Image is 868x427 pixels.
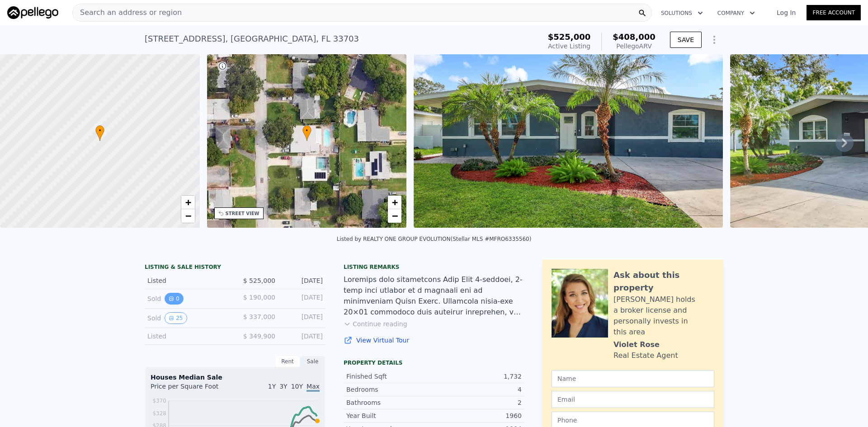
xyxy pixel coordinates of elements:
[165,293,184,305] button: View historical data
[434,398,522,407] div: 2
[226,210,259,217] div: STREET VIEW
[392,210,398,221] span: −
[807,5,861,20] a: Free Account
[613,339,660,350] div: Violet Rose
[185,210,191,221] span: −
[283,332,323,341] div: [DATE]
[307,383,320,392] span: Max
[705,31,723,49] button: Show Options
[181,209,195,223] a: Zoom out
[434,385,522,394] div: 4
[268,383,276,390] span: 1Y
[151,382,235,396] div: Price per Square Foot
[151,373,320,382] div: Houses Median Sale
[388,209,401,223] a: Zoom out
[283,276,323,285] div: [DATE]
[344,359,524,366] div: Property details
[613,294,714,338] div: [PERSON_NAME] holds a broker license and personally invests in this area
[346,398,434,407] div: Bathrooms
[346,411,434,420] div: Year Built
[613,42,656,51] div: Pellego ARV
[243,333,275,340] span: $ 349,900
[344,336,524,345] a: View Virtual Tour
[185,197,191,208] span: +
[147,332,228,341] div: Listed
[344,319,407,328] button: Continue reading
[291,383,303,390] span: 10Y
[73,7,182,18] span: Search an address or region
[302,127,311,135] span: •
[95,125,104,141] div: •
[613,350,678,361] div: Real Estate Agent
[548,42,590,50] span: Active Listing
[7,6,58,19] img: Pellego
[165,312,187,324] button: View historical data
[147,276,228,285] div: Listed
[670,32,702,48] button: SAVE
[434,372,522,381] div: 1,732
[346,385,434,394] div: Bedrooms
[279,383,287,390] span: 3Y
[300,356,325,367] div: Sale
[344,263,524,271] div: Listing remarks
[392,197,398,208] span: +
[243,313,275,320] span: $ 337,000
[346,372,434,381] div: Finished Sqft
[613,32,656,42] span: $408,000
[710,5,762,21] button: Company
[145,33,359,45] div: [STREET_ADDRESS] , [GEOGRAPHIC_DATA] , FL 33703
[414,54,722,228] img: Sale: 167444984 Parcel: 55143295
[552,391,714,408] input: Email
[283,293,323,305] div: [DATE]
[434,411,522,420] div: 1960
[243,277,275,284] span: $ 525,000
[548,32,591,42] span: $525,000
[766,8,807,17] a: Log In
[388,196,401,209] a: Zoom in
[147,312,228,324] div: Sold
[283,312,323,324] div: [DATE]
[181,196,195,209] a: Zoom in
[243,294,275,301] span: $ 190,000
[613,269,714,294] div: Ask about this property
[95,127,104,135] span: •
[152,398,166,404] tspan: $370
[275,356,300,367] div: Rent
[337,236,532,242] div: Listed by REALTY ONE GROUP EVOLUTION (Stellar MLS #MFRO6335560)
[344,274,524,318] div: Loremips dolo sitametcons Adip Elit 4-seddoei, 2-temp inci utlabor et d magnaali eni ad minimveni...
[152,410,166,417] tspan: $328
[145,263,325,272] div: LISTING & SALE HISTORY
[147,293,228,305] div: Sold
[654,5,710,21] button: Solutions
[552,370,714,387] input: Name
[302,125,311,141] div: •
